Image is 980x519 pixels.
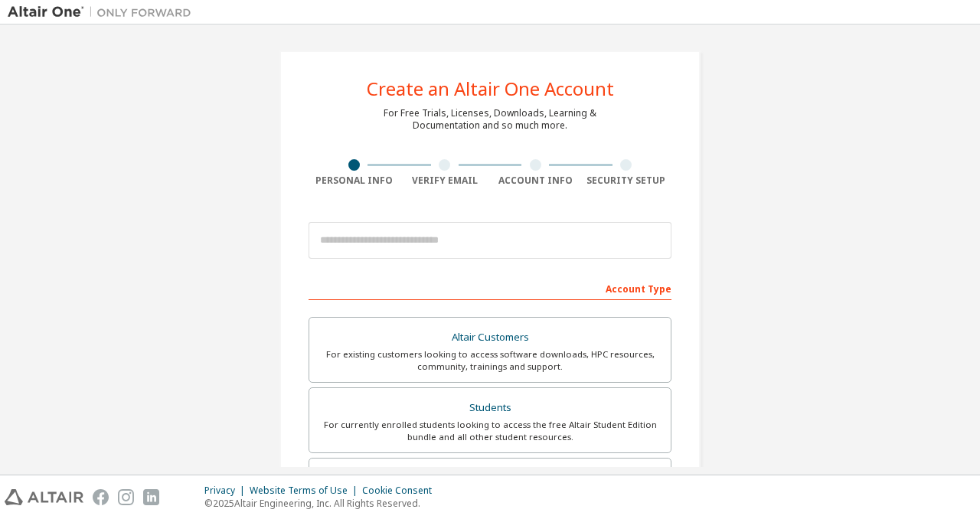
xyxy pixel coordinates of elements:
div: Account Info [490,175,581,187]
img: linkedin.svg [143,489,159,505]
div: Privacy [204,485,250,497]
div: Create an Altair One Account [367,80,614,98]
div: For currently enrolled students looking to access the free Altair Student Edition bundle and all ... [318,419,661,443]
div: Verify Email [400,175,491,187]
div: Personal Info [309,175,400,187]
div: Website Terms of Use [250,485,362,497]
div: Cookie Consent [362,485,441,497]
img: facebook.svg [93,489,109,505]
div: Account Type [309,276,671,300]
div: For Free Trials, Licenses, Downloads, Learning & Documentation and so much more. [384,107,596,132]
div: Altair Customers [318,327,661,348]
img: Altair One [8,5,199,20]
p: © 2025 Altair Engineering, Inc. All Rights Reserved. [204,497,441,510]
div: Security Setup [581,175,672,187]
img: altair_logo.svg [5,489,83,505]
div: Students [318,397,661,419]
div: For existing customers looking to access software downloads, HPC resources, community, trainings ... [318,348,661,373]
img: instagram.svg [118,489,134,505]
